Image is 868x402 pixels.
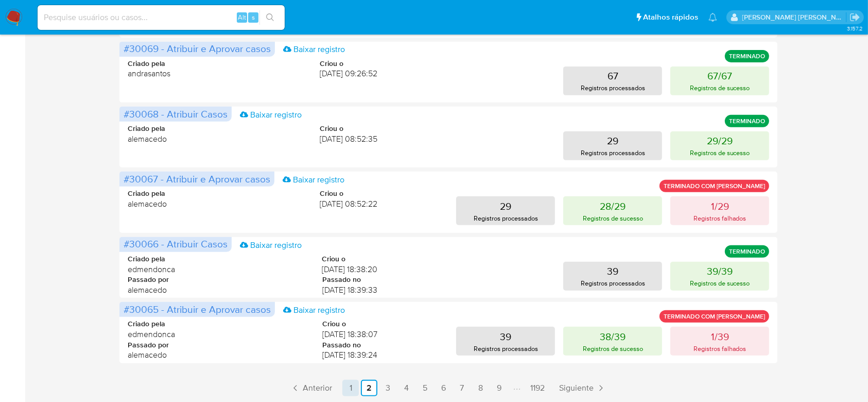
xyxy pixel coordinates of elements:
span: s [252,12,255,22]
span: Alt [238,12,246,22]
p: andrea.asantos@mercadopago.com.br [742,12,846,22]
span: Atalhos rápidos [643,12,698,23]
a: Notificações [708,13,717,22]
input: Pesquise usuários ou casos... [38,11,285,24]
a: Sair [849,12,860,23]
button: search-icon [259,10,281,25]
span: 3.157.2 [847,24,863,32]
